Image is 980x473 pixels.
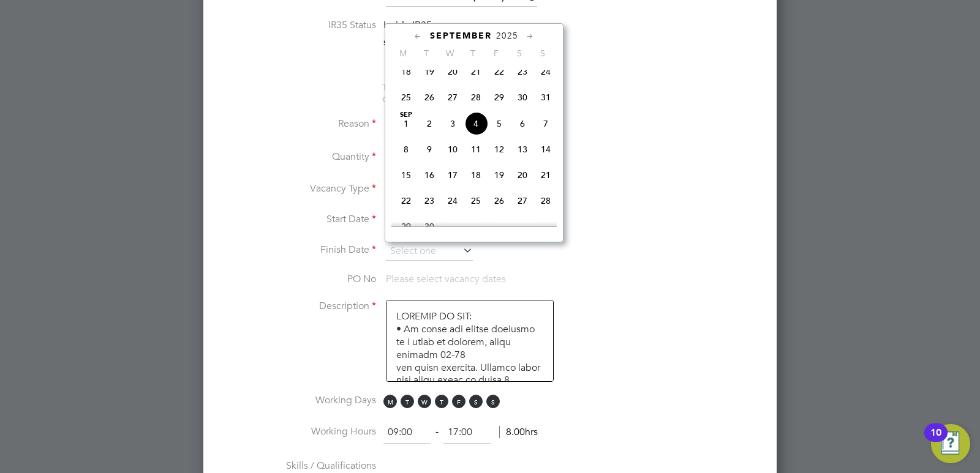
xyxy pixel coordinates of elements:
span: 28 [534,189,557,212]
input: 17:00 [443,422,491,444]
span: 25 [464,189,488,212]
span: 10 [441,138,464,161]
label: Skills / Qualifications [223,460,376,472]
span: T [435,395,448,408]
span: 24 [441,189,464,212]
span: 30 [511,86,534,109]
span: 18 [394,60,418,83]
span: 29 [488,86,511,109]
label: Quantity [223,151,376,163]
span: 19 [418,60,441,83]
label: Start Date [223,213,376,226]
span: 15 [394,163,418,187]
label: Reason [223,117,376,130]
span: W [418,395,431,408]
span: 9 [418,138,441,161]
span: F [484,48,508,59]
span: 23 [511,60,534,83]
span: 6 [511,112,534,135]
span: 23 [418,189,441,212]
span: 8.00hrs [499,426,538,438]
label: Working Days [223,394,376,407]
span: 2 [418,112,441,135]
span: F [452,395,466,408]
span: 21 [534,163,557,187]
span: 24 [534,60,557,83]
span: Please select vacancy dates [386,273,506,285]
label: Description [223,300,376,313]
span: 27 [511,189,534,212]
label: IR35 Status [223,19,376,32]
span: 7 [534,112,557,135]
span: Sep [394,112,418,118]
span: Inside IR35 [383,19,432,31]
span: 29 [394,215,418,238]
span: M [391,48,415,59]
span: T [461,48,484,59]
span: 14 [534,138,557,161]
span: 30 [418,215,441,238]
span: 22 [488,60,511,83]
span: 20 [441,60,464,83]
span: 12 [488,138,511,161]
strong: Status Determination Statement [383,39,496,47]
span: S [469,395,483,408]
span: 25 [394,86,418,109]
span: S [508,48,531,59]
span: 3 [441,112,464,135]
span: T [415,48,438,59]
input: 08:00 [383,422,431,444]
span: 1 [394,112,418,135]
span: 26 [488,189,511,212]
span: S [486,395,500,408]
span: 26 [418,86,441,109]
span: W [438,48,461,59]
span: 22 [394,189,418,212]
input: Select one [386,242,473,261]
span: M [383,395,397,408]
span: 27 [441,86,464,109]
span: 11 [464,138,488,161]
span: 5 [488,112,511,135]
span: 4 [464,112,488,135]
label: Working Hours [223,425,376,438]
span: 19 [488,163,511,187]
div: 10 [930,433,941,449]
span: S [531,48,554,59]
span: 20 [511,163,534,187]
span: T [401,395,414,408]
span: 16 [418,163,441,187]
span: 13 [511,138,534,161]
span: ‐ [433,426,441,438]
button: Open Resource Center, 10 new notifications [931,424,970,463]
span: 2025 [496,31,518,41]
label: Vacancy Type [223,182,376,195]
span: 31 [534,86,557,109]
span: 8 [394,138,418,161]
span: 21 [464,60,488,83]
span: 28 [464,86,488,109]
label: PO No [223,273,376,286]
span: 18 [464,163,488,187]
span: The status determination for this position can be updated after creating the vacancy [382,81,548,103]
span: 17 [441,163,464,187]
span: September [430,31,492,41]
label: Finish Date [223,244,376,256]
